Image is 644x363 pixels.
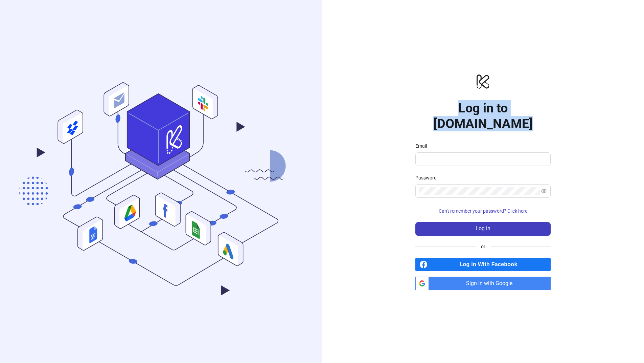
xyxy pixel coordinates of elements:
[415,142,431,150] label: Email
[432,277,551,290] span: Sign in with Google
[476,243,491,250] span: or
[415,100,551,131] h1: Log in to [DOMAIN_NAME]
[541,188,547,194] span: eye-invisible
[415,208,551,214] a: Can't remember your password? Click here
[415,206,551,217] button: Can't remember your password? Click here
[419,155,545,163] input: Email
[419,187,540,195] input: Password
[415,277,551,290] a: Sign in with Google
[476,226,490,232] span: Log in
[439,208,527,214] span: Can't remember your password? Click here
[415,222,551,236] button: Log in
[430,258,551,271] span: Log in With Facebook
[415,174,441,181] label: Password
[415,258,551,271] a: Log in With Facebook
